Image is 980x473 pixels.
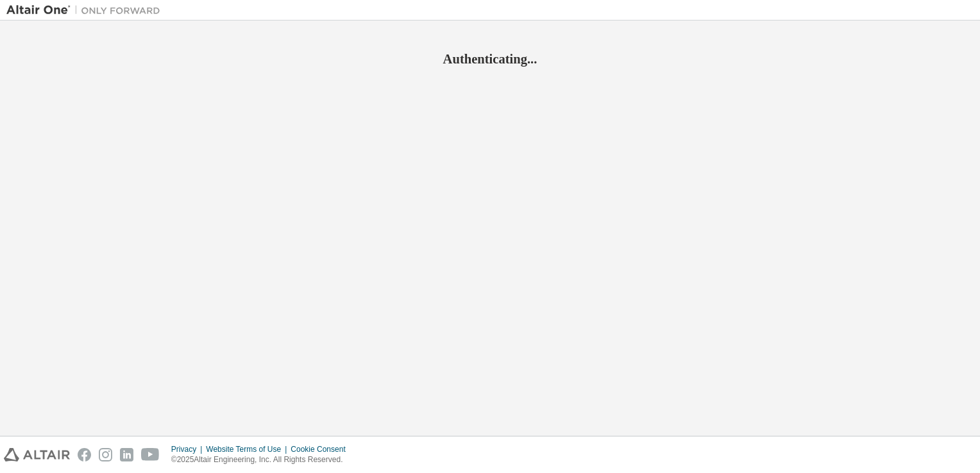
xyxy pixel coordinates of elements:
[6,51,974,67] h2: Authenticating...
[99,448,112,461] img: instagram.svg
[171,444,206,454] div: Privacy
[141,448,160,461] img: youtube.svg
[4,448,70,461] img: altair_logo.svg
[6,4,167,17] img: Altair One
[291,444,353,454] div: Cookie Consent
[206,444,291,454] div: Website Terms of Use
[120,448,133,461] img: linkedin.svg
[78,448,91,461] img: facebook.svg
[171,454,353,465] p: © 2025 Altair Engineering, Inc. All Rights Reserved.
